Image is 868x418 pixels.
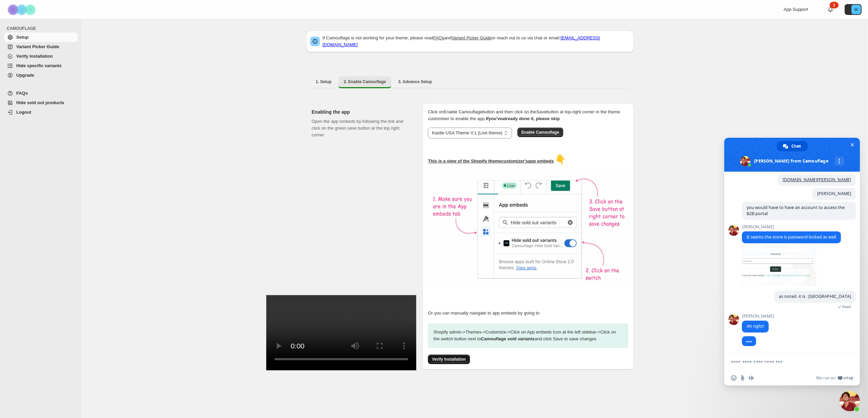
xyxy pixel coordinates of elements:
[16,100,64,105] span: Hide sold out products
[452,35,492,40] a: Variant Picker Guide
[849,141,856,148] span: Close chat
[4,52,78,61] a: Verify Installation
[840,391,860,411] div: Close chat
[747,205,845,216] span: you would have to have an account to access the B2B portal
[791,141,801,151] span: Chat
[344,79,386,84] span: 2. Enable Camouflage
[428,170,631,289] img: camouflage-enable
[777,141,808,151] div: Chat
[4,33,78,42] a: Setup
[747,323,764,329] span: Ah right!
[16,73,34,78] span: Upgrade
[398,79,432,84] span: 3. Advance Setup
[4,71,78,80] a: Upgrade
[16,44,59,49] span: Variant Picker Guide
[851,5,861,14] span: Avatar with initials W
[16,35,28,40] span: Setup
[481,336,535,341] strong: Camouflage sold variants
[432,357,466,362] span: Verify Installation
[842,304,851,309] span: Read
[731,359,838,365] textarea: Compose your message...
[521,130,559,135] span: Enable Camouflage
[428,355,470,364] button: Verify Installation
[830,2,839,8] div: 1
[817,191,851,196] span: [PERSON_NAME]
[316,79,332,84] span: 1. Setup
[517,130,563,135] a: Enable Camouflage
[854,7,858,12] text: W
[816,375,835,381] span: We run on
[4,108,78,117] a: Logout
[4,42,78,52] a: Variant Picker Guide
[4,89,78,98] a: FAQs
[322,35,630,48] p: If Camouflage is not working for your theme, please read and or reach out to us via chat or email:
[16,54,53,59] span: Verify Installation
[517,128,563,137] button: Enable Camouflage
[428,323,628,348] p: Shopify admin -> Themes -> Customize -> Click on App embeds Icon at the left sidebar -> Click on ...
[7,26,78,31] span: CAMOUFLAGE
[433,35,445,40] a: FAQs
[845,4,862,15] button: Avatar with initials W
[740,375,745,381] span: Send a file
[783,177,851,183] a: [DOMAIN_NAME][PERSON_NAME]
[5,0,39,19] img: Camouflage
[4,98,78,108] a: Hide sold out products
[779,293,851,299] span: as noted. it is : [GEOGRAPHIC_DATA]
[827,6,834,13] a: 1
[4,61,78,71] a: Hide specific variants
[16,91,28,96] span: FAQs
[428,158,554,164] u: This is a view of the Shopify theme customizer's app embeds
[555,154,566,165] span: 👇
[843,375,853,381] span: Crisp
[749,375,754,381] span: Audio message
[16,63,62,68] span: Hide specific variants
[747,234,836,240] span: It seems the store is password locked as well
[486,116,560,121] b: If you've already done it, please skip
[16,110,31,115] span: Logout
[428,310,628,317] p: Or you can manually navigate to app embeds by going to
[835,157,844,166] div: More channels
[742,225,841,229] span: [PERSON_NAME]
[731,375,736,381] span: Insert an emoji
[816,375,853,381] a: We run onCrisp
[428,357,470,362] a: Verify Installation
[312,109,412,115] h2: Enabling the app
[742,314,774,319] span: [PERSON_NAME]
[428,109,628,122] p: Click on Enable Camouflage button and then click on the Save button at top-right corner in the th...
[266,295,416,370] video: Enable Camouflage in theme app embeds
[312,118,412,360] div: Open the app embeds by following the link and click on the green save button at the top right corner
[784,7,808,12] span: App Support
